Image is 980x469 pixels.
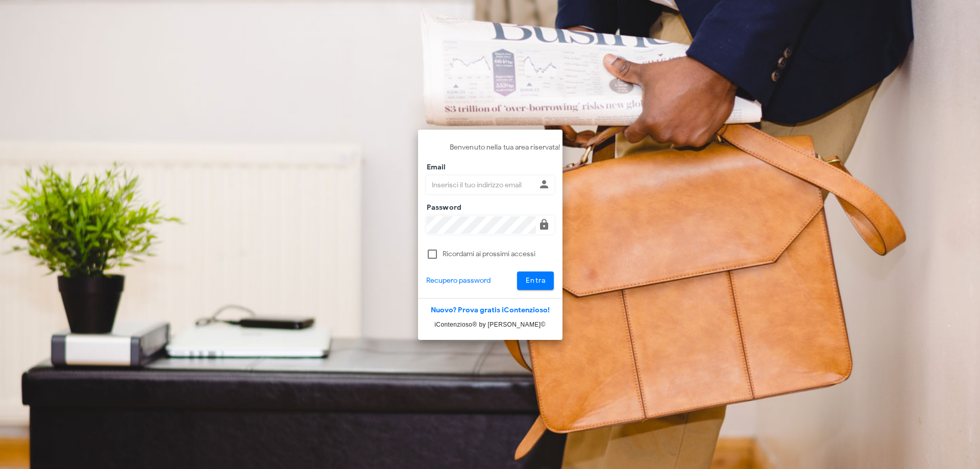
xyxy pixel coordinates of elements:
[443,249,554,259] label: Ricordami ai prossimi accessi
[517,271,554,290] button: Entra
[431,306,550,314] a: Nuovo? Prova gratis iContenzioso!
[424,162,446,172] label: Email
[525,276,546,285] span: Entra
[427,176,536,193] input: Inserisci il tuo indirizzo email
[426,275,491,286] a: Recupero password
[450,142,560,153] p: Benvenuto nella tua area riservata!
[424,203,462,213] label: Password
[418,319,562,330] p: iContenzioso® by [PERSON_NAME]©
